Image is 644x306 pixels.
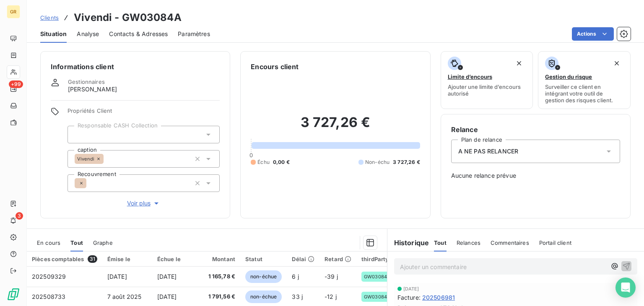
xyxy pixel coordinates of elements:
[68,78,105,85] span: Gestionnaires
[88,255,97,263] span: 31
[68,107,220,119] span: Propriétés Client
[538,51,631,109] button: Gestion du risqueSurveiller ce client en intégrant votre outil de gestion des risques client.
[40,13,59,22] a: Clients
[32,255,97,263] div: Pièces comptables
[178,30,210,38] span: Paramètres
[107,273,127,280] span: [DATE]
[32,273,66,280] span: 202509329
[40,30,67,38] span: Situation
[37,239,60,246] span: En cours
[292,273,299,280] span: 6 j
[127,199,161,207] span: Voir plus
[74,10,182,25] h3: Vivendi - GW03084A
[491,239,529,246] span: Commentaires
[107,293,142,300] span: 7 août 2025
[434,239,447,246] span: Tout
[157,293,177,300] span: [DATE]
[448,83,526,97] span: Ajouter une limite d’encours autorisé
[325,293,337,300] span: -12 j
[365,158,390,166] span: Non-échu
[539,239,571,246] span: Portail client
[109,30,168,38] span: Contacts & Adresses
[86,179,93,187] input: Ajouter une valeur
[40,14,59,21] span: Clients
[7,288,20,301] img: Logo LeanPay
[325,273,338,280] span: -39 j
[251,62,299,72] h6: Encours client
[251,114,420,139] h2: 3 727,26 €
[77,156,94,161] span: Vivendi
[104,155,110,163] input: Ajouter une valeur
[364,294,390,299] span: GW03084A
[207,272,236,281] span: 1 165,78 €
[422,293,455,302] span: 202506981
[207,293,236,301] span: 1 791,56 €
[77,30,99,38] span: Analyse
[441,51,533,109] button: Limite d’encoursAjouter une limite d’encours autorisé
[545,73,592,80] span: Gestion du risque
[451,171,620,180] span: Aucune relance prévue
[457,239,480,246] span: Relances
[448,73,492,80] span: Limite d’encours
[75,131,81,138] input: Ajouter une valeur
[403,286,419,291] span: [DATE]
[245,270,282,283] span: non-échue
[157,256,197,262] div: Échue le
[207,256,236,262] div: Montant
[393,158,420,166] span: 3 727,26 €
[292,293,303,300] span: 33 j
[107,256,147,262] div: Émise le
[615,277,636,298] div: Open Intercom Messenger
[9,80,23,88] span: +99
[68,199,220,208] button: Voir plus
[458,147,519,156] span: A NE PAS RELANCER
[364,274,390,279] span: GW03084A
[572,27,614,41] button: Actions
[68,85,117,93] span: [PERSON_NAME]
[16,212,23,220] span: 3
[361,256,403,262] div: thirdPartyCode
[157,273,177,280] span: [DATE]
[245,256,282,262] div: Statut
[7,5,20,18] div: GR
[32,293,65,300] span: 202508733
[70,239,83,246] span: Tout
[93,239,113,246] span: Graphe
[257,158,270,166] span: Échu
[245,290,282,303] span: non-échue
[249,152,253,158] span: 0
[451,124,620,135] h6: Relance
[387,238,429,248] h6: Historique
[273,158,290,166] span: 0,00 €
[397,293,421,302] span: Facture :
[51,62,220,72] h6: Informations client
[325,256,351,262] div: Retard
[292,256,314,262] div: Délai
[545,83,623,104] span: Surveiller ce client en intégrant votre outil de gestion des risques client.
